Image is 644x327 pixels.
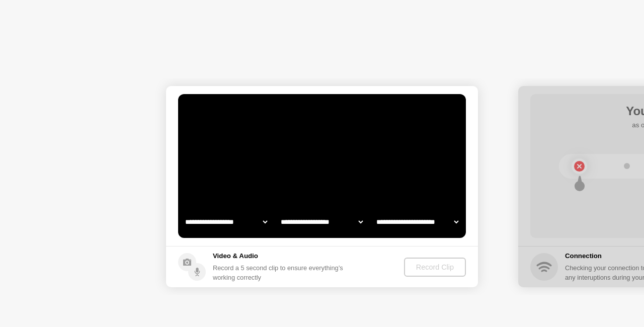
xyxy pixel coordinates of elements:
[374,212,460,232] select: Available microphones
[183,212,269,232] select: Available cameras
[279,212,365,232] select: Available speakers
[408,263,462,271] div: Record Clip
[213,251,347,261] h5: Video & Audio
[213,263,347,282] div: Record a 5 second clip to ensure everything’s working correctly
[404,258,466,277] button: Record Clip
